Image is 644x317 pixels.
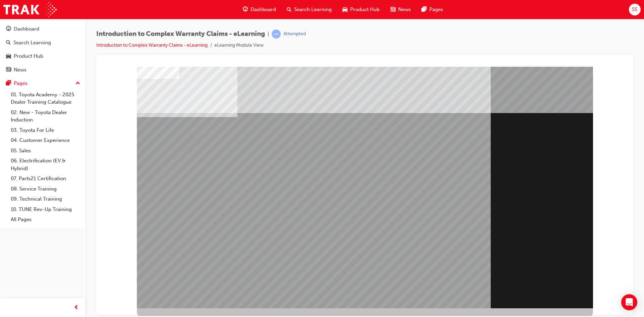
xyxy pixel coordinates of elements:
div: Dashboard [14,25,39,33]
a: guage-iconDashboard [237,3,281,16]
span: news-icon [390,5,395,14]
a: Introduction to Complex Warranty Claims - eLearning [96,42,208,48]
span: pages-icon [6,81,11,87]
a: pages-iconPages [416,3,448,16]
img: Trak [3,2,57,17]
span: SS [632,6,637,13]
span: up-icon [75,79,80,88]
button: Pages [3,77,83,90]
div: Pages [14,80,28,87]
span: pages-icon [422,5,427,14]
span: Search Learning [294,6,332,13]
button: DashboardSearch LearningProduct HubNews [3,21,83,77]
span: Introduction to Complex Warranty Claims - eLearning [96,30,265,38]
span: | [268,30,269,38]
span: search-icon [287,5,291,14]
a: 03. Toyota For Life [8,125,83,136]
a: car-iconProduct Hub [337,3,385,16]
a: Product Hub [3,50,83,62]
a: search-iconSearch Learning [281,3,337,16]
a: 02. New - Toyota Dealer Induction [8,107,83,125]
span: Product Hub [350,6,380,13]
a: news-iconNews [385,3,416,16]
span: News [398,6,411,13]
span: learningRecordVerb_ATTEMPT-icon [272,30,281,39]
div: News [14,66,26,74]
span: car-icon [342,5,347,14]
span: news-icon [6,67,11,73]
div: Search Learning [13,39,51,47]
a: 01. Toyota Academy - 2025 Dealer Training Catalogue [8,90,83,107]
span: prev-icon [74,304,79,312]
span: search-icon [6,40,11,46]
a: 06. Electrification (EV & Hybrid) [8,156,83,173]
a: 04. Customer Experience [8,135,83,146]
span: Pages [429,6,443,13]
a: 05. Sales [8,146,83,156]
button: SS [629,4,641,15]
a: All Pages [8,214,83,225]
a: 08. Service Training [8,184,83,194]
a: 07. Parts21 Certification [8,173,83,184]
span: car-icon [6,53,11,59]
li: eLearning Module View [214,42,264,49]
div: Product Hub [14,52,43,60]
a: Search Learning [3,37,83,49]
span: Dashboard [251,6,276,13]
div: Open Intercom Messenger [621,294,637,310]
a: 09. Technical Training [8,194,83,204]
span: guage-icon [243,5,248,14]
a: Dashboard [3,23,83,35]
div: Attempted [283,31,306,37]
a: News [3,64,83,76]
a: 10. TUNE Rev-Up Training [8,204,83,215]
span: guage-icon [6,26,11,32]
